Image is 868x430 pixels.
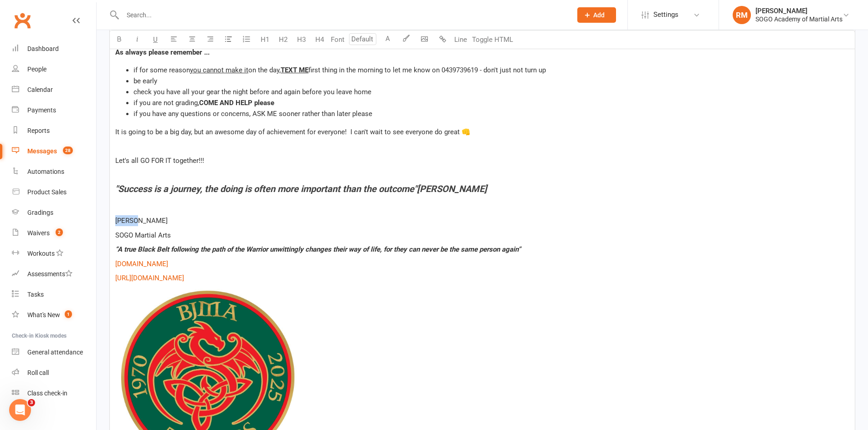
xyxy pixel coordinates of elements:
span: first thing in the morning to let me know on 0439739619 - don't just not turn up [308,66,546,74]
span: [DOMAIN_NAME] [115,260,168,268]
button: Font [329,30,347,49]
div: Automations [27,168,64,175]
div: Reports [27,127,50,134]
button: H1 [256,30,274,49]
div: Gradings [27,209,53,216]
input: Default [349,33,376,45]
button: H2 [274,30,292,49]
span: [URL][DOMAIN_NAME] [115,274,184,282]
span: Settings [653,5,678,25]
div: Product Sales [27,188,67,196]
div: Roll call [27,369,49,376]
span: 28 [63,147,73,154]
span: 2 [56,228,63,236]
span: SOGO Martial Arts [115,231,171,239]
a: Gradings [12,202,96,223]
a: Class kiosk mode [12,383,96,404]
span: if you have any questions or concerns, ASK ME sooner rather than later please [134,110,372,118]
span: TEXT ME [281,66,308,74]
span: 1 [65,310,72,318]
a: Waivers 2 [12,223,96,243]
div: General attendance [27,349,83,356]
a: What's New1 [12,305,96,325]
button: A [379,30,397,49]
span: Let's all GO FOR IT together!!! [115,157,204,165]
a: General attendance kiosk mode [12,342,96,363]
a: Workouts [12,243,96,264]
a: Assessments [12,264,96,284]
span: if you are not grading, [134,99,199,107]
span: you cannot make it [190,66,248,74]
div: Dashboard [27,45,59,52]
div: Class check-in [27,390,67,397]
a: Roll call [12,363,96,383]
span: It is going to be a big day, but an awesome day of achievement for everyone! I can't wait to see ... [115,128,470,136]
iframe: Intercom live chat [9,399,31,421]
button: H4 [310,30,329,49]
button: H3 [292,30,310,49]
span: [PERSON_NAME] [417,183,487,194]
span: Add [593,11,605,19]
span: “A true Black Belt following the path of the Warrior unwittingly changes their way of life, for t... [115,245,521,253]
a: Tasks [12,284,96,305]
div: [PERSON_NAME] [755,7,842,15]
a: Payments [12,100,96,121]
div: Assessments [27,270,72,278]
a: Product Sales [12,182,96,202]
a: People [12,59,96,80]
div: Calendar [27,86,53,93]
span: on the day, [248,66,281,74]
a: Dashboard [12,39,96,59]
button: Line [452,30,470,49]
span: COME AND HELP please [199,99,274,107]
div: People [27,66,46,73]
span: U [153,35,158,44]
button: Add [577,7,616,23]
button: Toggle HTML [470,30,515,49]
div: Waivers [27,229,50,237]
a: Clubworx [11,9,34,32]
input: Search... [120,9,565,21]
a: Calendar [12,80,96,100]
span: check you have all your gear the night before and again before you leave home [134,88,371,96]
button: U [146,30,164,49]
div: RM [733,6,751,24]
a: Automations [12,162,96,182]
span: be early [134,77,157,85]
div: What's New [27,311,60,319]
span: As always please remember ... [115,48,210,56]
span: 3 [28,399,35,406]
a: Reports [12,121,96,141]
div: Tasks [27,291,44,298]
div: Workouts [27,250,55,257]
div: SOGO Academy of Martial Arts [755,15,842,23]
div: Messages [27,147,57,155]
div: Payments [27,106,56,114]
a: Messages 28 [12,141,96,162]
span: "Success is a journey, the doing is often more important than the outcome" [115,183,417,194]
span: if for some reason [134,66,190,74]
span: [PERSON_NAME] [115,217,168,225]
